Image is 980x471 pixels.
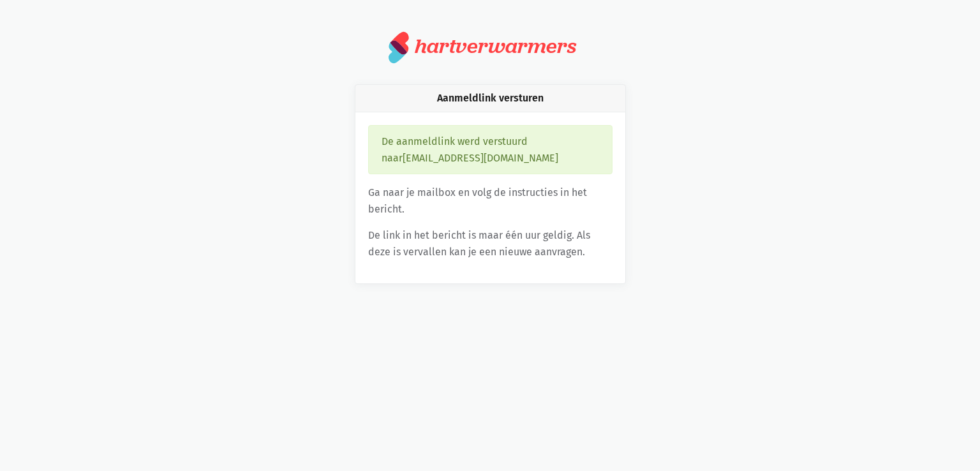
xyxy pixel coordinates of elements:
[368,227,612,260] p: De link in het bericht is maar één uur geldig. Als deze is vervallen kan je een nieuwe aanvragen.
[389,31,591,64] a: hartverwarmers
[415,34,576,58] div: hartverwarmers
[355,85,625,112] div: Aanmeldlink versturen
[368,125,612,174] div: De aanmeldlink werd verstuurd naar [EMAIL_ADDRESS][DOMAIN_NAME]
[368,184,612,217] p: Ga naar je mailbox en volg de instructies in het bericht.
[389,31,410,64] img: logo.svg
